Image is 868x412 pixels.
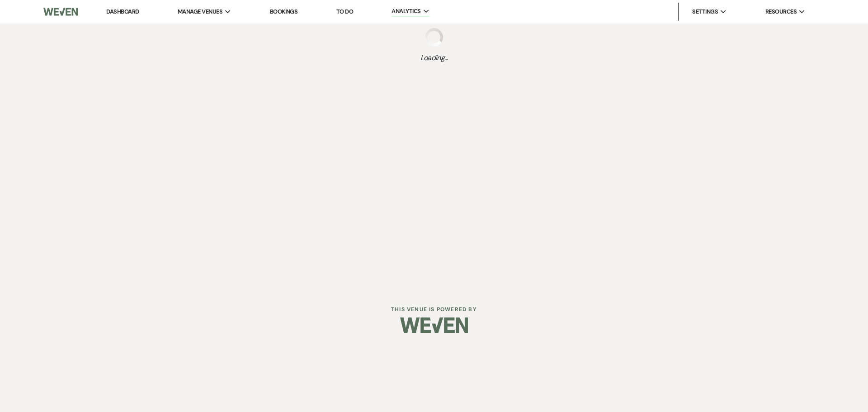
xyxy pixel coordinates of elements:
[178,7,222,16] span: Manage Venues
[425,28,443,46] img: loading spinner
[270,8,298,15] a: Bookings
[420,52,448,63] span: Loading...
[765,7,797,16] span: Resources
[400,309,468,341] img: Weven Logo
[692,7,718,16] span: Settings
[106,8,139,15] a: Dashboard
[336,8,353,15] a: To Do
[43,2,78,21] img: Weven Logo
[392,7,420,16] span: Analytics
